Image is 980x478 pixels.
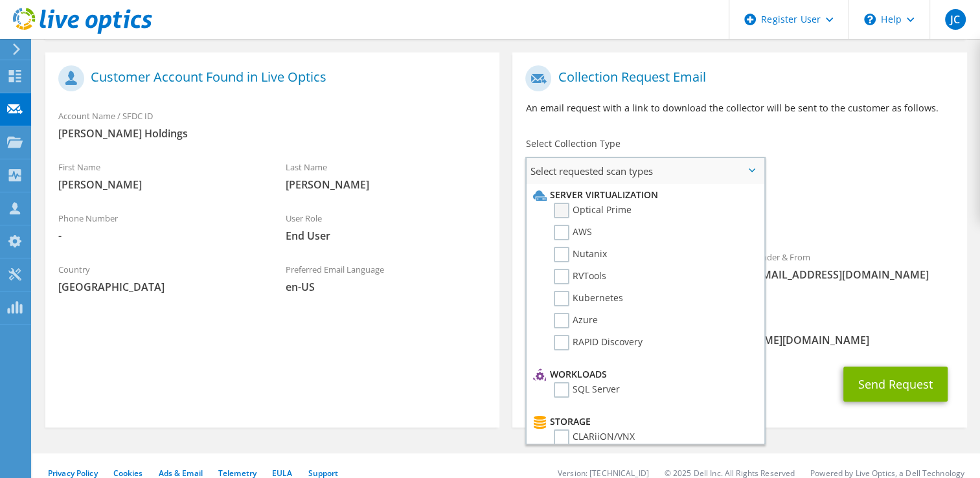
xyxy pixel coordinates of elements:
h1: Collection Request Email [525,65,947,91]
li: Storage [530,414,757,429]
span: - [58,229,260,243]
div: Requested Collections [512,189,966,237]
span: JC [945,9,966,30]
span: [PERSON_NAME] [286,177,487,192]
button: Send Request [843,367,948,402]
span: End User [286,229,487,243]
div: To [512,244,740,302]
div: Account Name / SFDC ID [45,102,499,147]
label: RVTools [554,269,606,284]
div: First Name [45,154,273,198]
div: Phone Number [45,205,273,249]
div: User Role [273,205,500,249]
div: Sender & From [740,244,967,288]
span: [PERSON_NAME] Holdings [58,126,486,141]
div: Last Name [273,154,500,198]
h1: Customer Account Found in Live Optics [58,65,480,91]
span: Select requested scan types [527,158,763,184]
label: SQL Server [554,382,620,398]
li: Server Virtualization [530,187,757,203]
label: RAPID Discovery [554,335,643,350]
span: [PERSON_NAME] [58,177,260,192]
span: [GEOGRAPHIC_DATA] [58,280,260,294]
div: Preferred Email Language [273,256,500,301]
label: Optical Prime [554,203,632,218]
li: Workloads [530,367,757,382]
label: CLARiiON/VNX [554,429,635,445]
svg: \n [864,14,876,25]
label: AWS [554,225,592,240]
label: Azure [554,313,598,328]
p: An email request with a link to download the collector will be sent to the customer as follows. [525,101,953,115]
label: Nutanix [554,247,607,262]
div: Country [45,256,273,301]
span: [EMAIL_ADDRESS][DOMAIN_NAME] [753,267,954,282]
label: Select Collection Type [525,137,620,150]
div: CC & Reply To [512,309,966,354]
label: Kubernetes [554,291,623,306]
span: en-US [286,280,487,294]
